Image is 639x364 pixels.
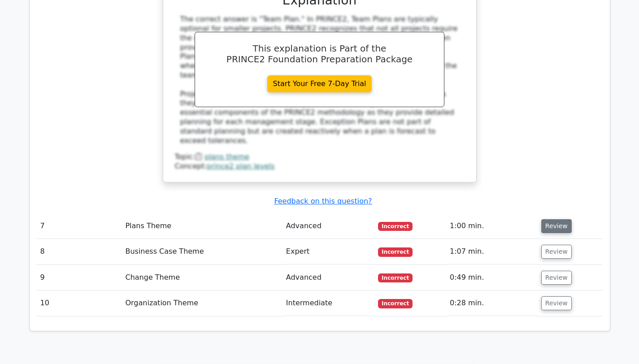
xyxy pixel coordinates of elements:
[378,273,413,282] span: Incorrect
[541,271,572,285] button: Review
[37,290,122,316] td: 10
[283,213,374,239] td: Advanced
[378,222,413,231] span: Incorrect
[175,152,465,162] div: Topic:
[274,197,372,205] a: Feedback on this question?
[541,219,572,233] button: Review
[378,247,413,256] span: Incorrect
[446,239,538,264] td: 1:07 min.
[283,290,374,316] td: Intermediate
[283,265,374,290] td: Advanced
[446,265,538,290] td: 0:49 min.
[37,265,122,290] td: 9
[541,245,572,259] button: Review
[122,239,282,264] td: Business Case Theme
[378,299,413,308] span: Incorrect
[204,152,249,161] a: plans theme
[180,15,459,145] div: The correct answer is "Team Plan." In PRINCE2, Team Plans are typically optional for smaller proj...
[122,213,282,239] td: Plans Theme
[283,239,374,264] td: Expert
[267,75,372,92] a: Start Your Free 7-Day Trial
[446,290,538,316] td: 0:28 min.
[122,265,282,290] td: Change Theme
[122,290,282,316] td: Organization Theme
[175,162,465,171] div: Concept:
[446,213,538,239] td: 1:00 min.
[37,213,122,239] td: 7
[541,296,572,310] button: Review
[37,239,122,264] td: 8
[207,162,274,170] a: prince2 plan levels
